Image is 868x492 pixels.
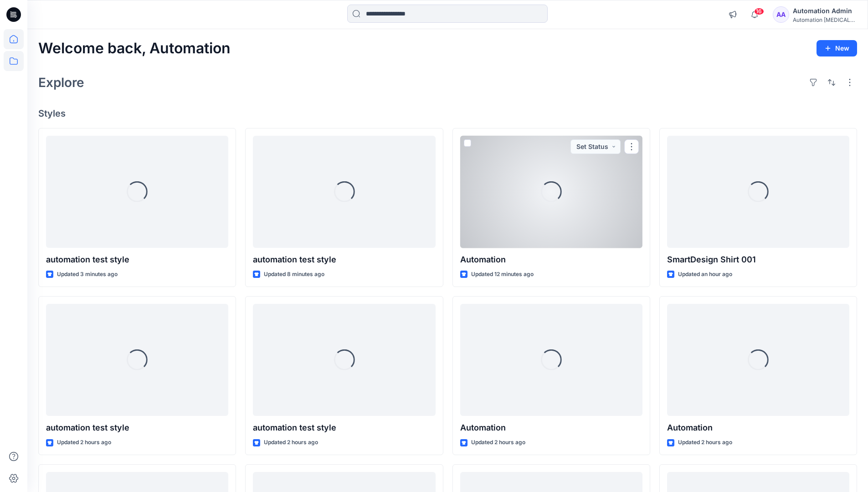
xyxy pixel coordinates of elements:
[253,253,435,266] p: automation test style
[253,421,435,434] p: automation test style
[471,438,525,447] p: Updated 2 hours ago
[38,40,231,57] h2: Welcome back, Automation
[46,421,228,434] p: automation test style
[264,270,324,279] p: Updated 8 minutes ago
[667,253,849,266] p: SmartDesign Shirt 001
[471,270,534,279] p: Updated 12 minutes ago
[678,270,732,279] p: Updated an hour ago
[773,6,789,23] div: AA
[38,75,84,90] h2: Explore
[817,40,857,56] button: New
[460,253,642,266] p: Automation
[57,438,111,447] p: Updated 2 hours ago
[793,16,857,23] div: Automation [MEDICAL_DATA]...
[57,270,118,279] p: Updated 3 minutes ago
[460,421,642,434] p: Automation
[46,253,228,266] p: automation test style
[667,421,849,434] p: Automation
[264,438,318,447] p: Updated 2 hours ago
[754,8,764,15] span: 16
[793,5,857,16] div: Automation Admin
[678,438,732,447] p: Updated 2 hours ago
[38,108,857,119] h4: Styles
